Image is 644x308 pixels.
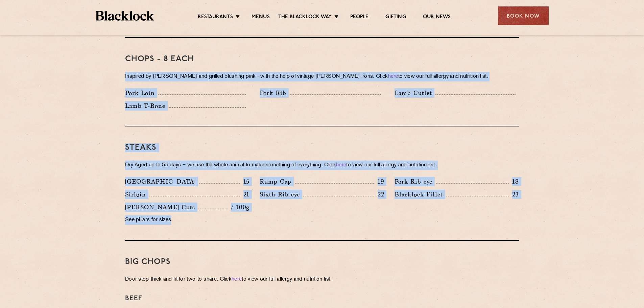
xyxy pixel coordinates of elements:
[395,88,435,98] p: Lamb Cutlet
[509,177,519,186] p: 18
[350,14,368,21] a: People
[385,14,406,21] a: Gifting
[232,277,242,282] a: here
[125,177,199,186] p: [GEOGRAPHIC_DATA]
[125,143,519,152] h3: Steaks
[240,177,250,186] p: 15
[336,163,346,168] a: here
[96,11,154,21] img: BL_Textured_Logo-footer-cropped.svg
[228,203,249,212] p: / 100g
[125,101,169,111] p: Lamb T-Bone
[125,275,519,284] p: Door-stop-thick and fit for two-to-share. Click to view our full allergy and nutrition list.
[423,14,451,21] a: Our News
[125,72,519,81] p: Inspired by [PERSON_NAME] and grilled blushing pink - with the help of vintage [PERSON_NAME] iron...
[374,190,384,199] p: 22
[260,177,295,186] p: Rump Cap
[125,161,519,170] p: Dry Aged up to 55 days − we use the whole animal to make something of everything. Click to view o...
[260,190,303,199] p: Sixth Rib-eye
[252,14,270,21] a: Menus
[278,14,332,21] a: The Blacklock Way
[125,88,158,98] p: Pork Loin
[395,177,436,186] p: Pork Rib-eye
[240,190,250,199] p: 21
[125,203,198,212] p: [PERSON_NAME] Cuts
[388,74,398,79] a: here
[374,177,384,186] p: 19
[125,55,519,64] h3: Chops - 8 each
[498,6,549,25] div: Book Now
[260,88,290,98] p: Pork Rib
[509,190,519,199] p: 23
[395,190,446,199] p: Blacklock Fillet
[125,190,149,199] p: Sirloin
[125,215,249,225] p: See pillars for sizes
[125,294,519,303] h4: Beef
[125,258,519,266] h3: Big Chops
[198,14,233,21] a: Restaurants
